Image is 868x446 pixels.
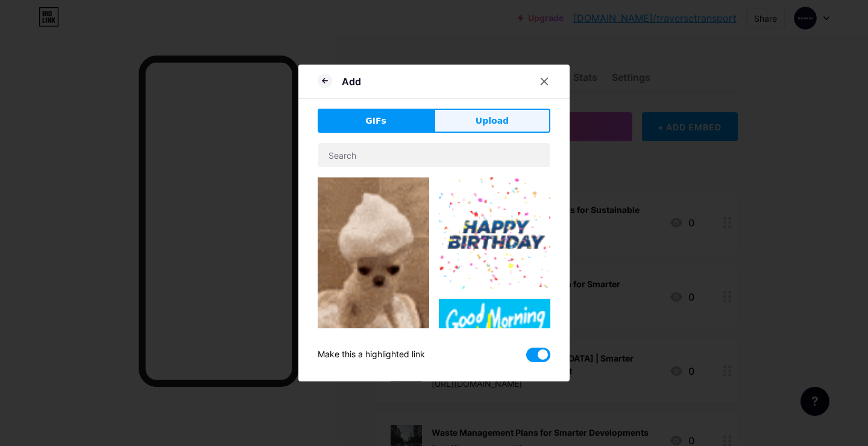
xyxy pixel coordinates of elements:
span: Upload [476,115,509,127]
div: Add [342,74,361,89]
button: GIFs [318,109,434,133]
img: Gihpy [439,299,550,410]
img: Gihpy [439,177,550,289]
span: GIFs [365,115,386,127]
button: Upload [434,109,550,133]
div: Make this a highlighted link [318,348,425,362]
input: Search [318,143,550,167]
img: Gihpy [318,177,429,377]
